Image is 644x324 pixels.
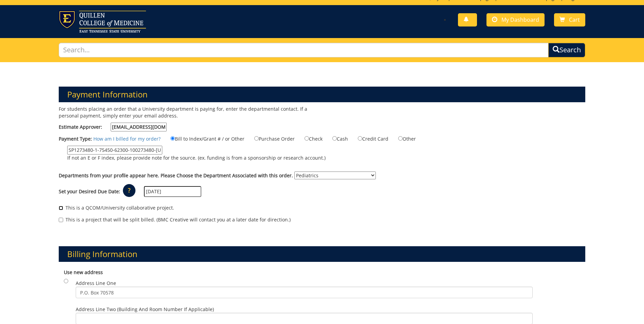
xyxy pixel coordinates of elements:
input: If not an E or F index, please provide note for the source. (ex. funding is from a sponsorship or... [67,146,162,155]
label: Departments from your profile appear here. Please Choose the Department Associated with this order. [59,172,293,179]
img: ETSU logo [59,11,146,33]
input: Check [305,136,309,141]
b: Use new address [64,269,103,275]
label: Bill to Index/Grant # / or Other [162,135,244,142]
label: This is a QCOM/University collaborative project. [59,204,174,211]
label: Cash [324,135,348,142]
label: Check [296,135,323,142]
input: Estimate Approver: [111,123,167,131]
label: This is a project that will be split billed. (BMC Creative will contact you at a later date for d... [59,216,291,223]
a: My Dashboard [486,13,545,26]
input: Credit Card [358,136,362,141]
h3: Billing Information [59,246,585,262]
input: Bill to Index/Grant # / or Other [170,136,175,141]
input: This is a QCOM/University collaborative project. [59,206,63,210]
label: Payment Type: [59,136,92,142]
label: Estimate Approver: [59,123,167,131]
input: Purchase Order [254,136,259,141]
input: Address Line One [76,287,533,298]
input: Search... [59,43,549,57]
p: ? [123,184,135,197]
input: MM/DD/YYYY [144,186,201,197]
label: Purchase Order [246,135,295,142]
button: Search [548,43,585,57]
a: How am I billed for my order? [93,136,161,142]
h3: Payment Information [59,87,585,102]
span: My Dashboard [501,16,539,23]
label: Address Line One [76,280,533,298]
input: Other [398,136,403,141]
p: If not an E or F index, please provide note for the source. (ex. funding is from a sponsorship or... [67,155,326,161]
a: Cart [554,13,585,26]
p: For students placing an order that a University department is paying for, enter the departmental ... [59,106,317,119]
label: Credit Card [349,135,388,142]
input: Cash [332,136,337,141]
input: This is a project that will be split billed. (BMC Creative will contact you at a later date for d... [59,218,63,222]
label: Set your Desired Due Date: [59,188,120,195]
span: Cart [569,16,580,23]
label: Other [390,135,416,142]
